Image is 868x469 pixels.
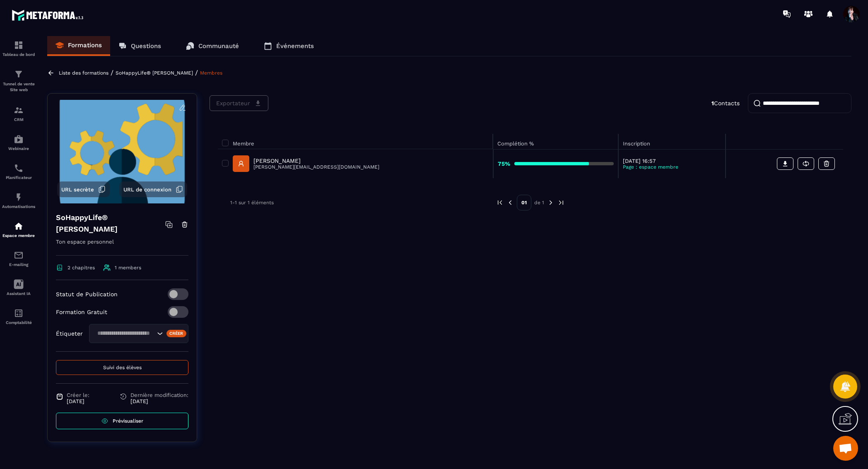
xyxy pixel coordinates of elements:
a: Questions [110,36,169,56]
a: schedulerschedulerPlanificateur [2,157,35,186]
p: Événements [276,42,314,50]
img: email [14,250,24,260]
p: CRM [2,117,35,122]
h4: SoHappyLife® [PERSON_NAME] [56,212,165,235]
th: Inscription [618,134,726,149]
a: Événements [256,36,322,56]
p: Espace membre [2,233,35,238]
p: [PERSON_NAME][EMAIL_ADDRESS][DOMAIN_NAME] [253,164,379,170]
p: de 1 [534,199,544,206]
img: scheduler [14,163,24,173]
a: SoHappyLife® [PERSON_NAME] [116,70,193,76]
a: accountantaccountantComptabilité [2,302,35,331]
a: automationsautomationsWebinaire [2,128,35,157]
th: Membre [218,134,493,149]
th: Complétion % [493,134,618,149]
p: E-mailing [2,262,35,267]
span: / [195,69,198,77]
p: Assistant IA [2,291,35,296]
strong: 1 [711,100,714,106]
p: Automatisations [2,204,35,209]
a: formationformationCRM [2,99,35,128]
img: prev [496,199,504,206]
a: Assistant IA [2,273,35,302]
span: 1 members [115,265,141,271]
button: URL de connexion [119,181,187,197]
p: Étiqueter [56,330,83,337]
p: Comptabilité [2,320,35,325]
a: Formations [47,36,110,56]
span: URL secrète [61,186,94,193]
img: next [547,199,555,206]
p: Tunnel de vente Site web [2,81,35,93]
a: Liste des formations [59,70,108,76]
p: Tableau de bord [2,52,35,57]
p: Formation Gratuit [56,309,107,315]
a: formationformationTableau de bord [2,34,35,63]
p: Communauté [198,42,239,50]
button: URL secrète [57,181,110,197]
input: Search for option [94,329,155,338]
span: Dernière modification: [130,392,188,398]
p: Questions [131,42,161,50]
p: [DATE] [67,398,89,404]
img: automations [14,221,24,231]
p: [PERSON_NAME] [253,157,379,164]
p: Ton espace personnel [56,237,188,256]
img: prev [506,199,514,206]
img: next [557,199,565,206]
span: Créer le: [67,392,89,398]
span: Prévisualiser [113,418,143,424]
p: Formations [68,41,102,49]
span: URL de connexion [123,186,171,193]
p: Page : espace membre [623,164,721,170]
a: automationsautomationsEspace membre [2,215,35,244]
img: formation [14,69,24,79]
a: formationformationTunnel de vente Site web [2,63,35,99]
p: Contacts [711,100,740,106]
p: Planificateur [2,175,35,180]
p: [DATE] 16:57 [623,158,721,164]
a: [PERSON_NAME][PERSON_NAME][EMAIL_ADDRESS][DOMAIN_NAME] [233,155,379,172]
img: automations [14,134,24,144]
span: 2 chapitres [68,265,95,271]
p: [DATE] [130,398,188,404]
strong: 75% [498,160,510,167]
a: emailemailE-mailing [2,244,35,273]
button: Suivi des élèves [56,360,188,375]
img: formation [14,40,24,50]
a: Communauté [178,36,247,56]
img: logo [12,7,86,23]
p: 1-1 sur 1 éléments [230,200,274,205]
a: Prévisualiser [56,413,188,429]
div: Créer [166,330,187,337]
div: Search for option [89,324,188,343]
div: Ouvrir le chat [833,436,858,461]
p: Webinaire [2,146,35,151]
p: Statut de Publication [56,291,118,297]
p: 01 [517,195,531,210]
a: automationsautomationsAutomatisations [2,186,35,215]
img: accountant [14,308,24,318]
span: / [111,69,113,77]
span: Suivi des élèves [103,365,142,370]
img: background [54,100,190,203]
img: formation [14,105,24,115]
img: automations [14,192,24,202]
a: Membres [200,70,222,76]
